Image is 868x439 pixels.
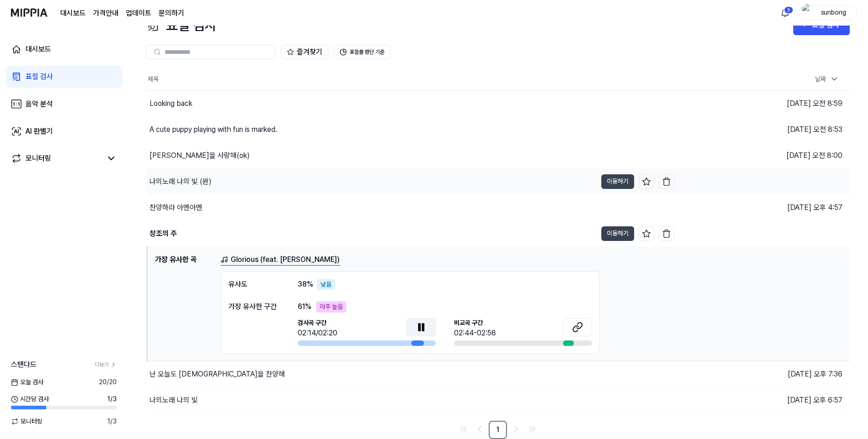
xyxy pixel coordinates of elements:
[26,71,53,82] div: 표절 검사
[509,422,523,436] a: Go to next page
[11,417,42,426] span: 모니터링
[778,5,792,20] button: 알림3
[5,66,122,88] a: 표절 검사
[454,328,496,339] div: 02:44-02:58
[150,369,285,380] div: 난 오늘도 [DEMOGRAPHIC_DATA]을 찬양해
[674,194,850,220] td: [DATE] 오후 4:57
[674,116,850,142] td: [DATE] 오전 8:53
[5,38,122,60] a: 대시보드
[784,6,793,14] div: 3
[11,153,102,164] a: 모니터링
[146,421,850,439] nav: pagination
[298,328,337,339] div: 02:14/02:20
[674,387,850,413] td: [DATE] 오후 6:57
[780,7,790,18] img: 알림
[5,93,122,115] a: 음악 분석
[99,377,117,387] span: 20 / 20
[147,68,674,90] th: 제목
[316,301,346,313] div: 아주 높음
[150,150,250,161] div: [PERSON_NAME]을 사랑해(ok)
[525,422,540,436] a: Go to last page
[662,177,671,186] img: delete
[298,279,313,290] span: 38 %
[150,176,212,187] div: 나의노래 나의 빛 (완)
[107,394,117,404] span: 1 / 3
[95,361,117,369] a: 더보기
[150,124,277,135] div: A cute puppy playing with fun is marked.
[221,254,341,266] a: Glorious (feat. [PERSON_NAME])
[228,301,279,312] div: 가장 유사한 구간
[472,422,487,436] a: Go to previous page
[601,174,634,189] button: 이동하기
[11,394,49,404] span: 시간당 검사
[26,99,53,110] div: 음악 분석
[811,72,842,87] div: 날짜
[662,229,671,238] img: delete
[489,421,507,439] a: 1
[150,202,202,213] div: 찬양하라 아멘아멘
[60,8,86,19] a: 대시보드
[155,254,213,354] h1: 가장 유사한 곡
[799,5,857,21] button: profilesunbong
[11,377,43,387] span: 오늘 검사
[26,44,51,55] div: 대시보드
[816,7,851,17] div: sunbong
[298,301,311,312] span: 61 %
[674,142,850,168] td: [DATE] 오전 8:00
[674,168,850,194] td: [DATE] 오후 6:26
[674,361,850,387] td: [DATE] 오후 7:36
[601,226,634,241] button: 이동하기
[26,153,51,164] div: 모니터링
[456,422,470,436] a: Go to first page
[159,8,184,19] a: 문의하기
[150,395,198,406] div: 나의노래 나의 빛
[674,90,850,116] td: [DATE] 오전 8:59
[5,120,122,142] a: AI 판별기
[11,359,36,370] span: 스탠다드
[107,417,117,426] span: 1 / 3
[93,8,119,19] button: 가격안내
[126,8,151,19] a: 업데이트
[334,45,390,59] button: 표절률 판단 기준
[454,318,496,328] span: 비교곡 구간
[26,126,53,137] div: AI 판별기
[150,98,192,109] div: Looking back
[281,45,328,59] button: 즐겨찾기
[298,318,337,328] span: 검사곡 구간
[150,228,177,239] div: 창조의 주
[674,220,850,246] td: [DATE] 오후 8:36
[317,279,335,290] div: 낮음
[802,4,813,22] img: profile
[228,279,279,290] div: 유사도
